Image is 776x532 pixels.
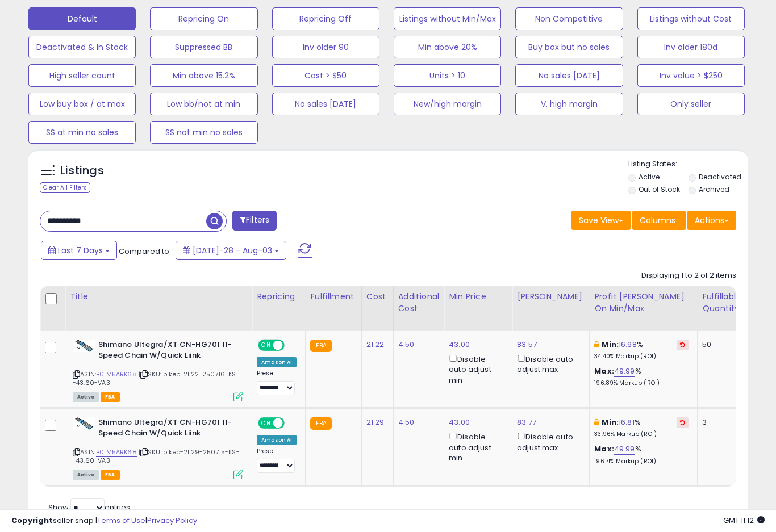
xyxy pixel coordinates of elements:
button: Filters [232,211,277,231]
small: FBA [310,340,331,352]
button: New/high margin [394,93,501,115]
button: Columns [632,211,686,230]
div: Fulfillment [310,291,356,303]
button: SS at min no sales [28,121,136,144]
a: B01M5ARK68 [96,447,137,457]
button: Low buy box / at max [28,93,136,115]
div: 3 [702,417,737,428]
button: Min above 20% [394,36,501,58]
b: Shimano Ultegra/XT CN-HG701 11-Speed Chain W/Quick Liink [98,417,236,441]
button: Save View [571,211,631,230]
span: Columns [640,215,675,226]
button: Deactivated & In Stock [28,36,136,58]
button: Listings without Cost [637,7,745,30]
span: Compared to: [119,246,171,257]
div: [PERSON_NAME] [517,291,585,303]
a: Privacy Policy [147,515,197,526]
button: Listings without Min/Max [394,7,501,30]
span: ON [259,341,273,350]
span: OFF [283,418,301,428]
button: Only seller [637,93,745,115]
b: Shimano Ultegra/XT CN-HG701 11-Speed Chain W/Quick Liink [98,340,236,363]
button: [DATE]-28 - Aug-03 [176,241,286,260]
div: Displaying 1 to 2 of 2 items [641,270,736,281]
button: Inv value > $250 [637,64,745,87]
p: 34.40% Markup (ROI) [594,353,689,361]
a: 43.00 [449,417,470,428]
button: No sales [DATE] [272,93,379,115]
a: B01M5ARK68 [96,370,137,379]
b: Max: [594,443,614,454]
a: Terms of Use [97,515,145,526]
button: Repricing Off [272,7,379,30]
div: Disable auto adjust min [449,353,503,386]
button: Suppressed BB [150,36,257,58]
button: Cost > $50 [272,64,379,87]
th: The percentage added to the cost of goods (COGS) that forms the calculator for Min & Max prices. [590,286,698,331]
a: 83.77 [517,417,536,428]
div: % [594,444,689,465]
a: 83.57 [517,339,537,350]
button: High seller count [28,64,136,87]
div: Amazon AI [257,435,297,445]
button: V. high margin [515,93,623,115]
div: Cost [366,291,389,303]
a: 49.99 [614,366,635,377]
a: 21.22 [366,339,385,350]
b: Max: [594,366,614,376]
button: Min above 15.2% [150,64,257,87]
div: 50 [702,340,737,350]
div: Preset: [257,370,297,395]
b: Min: [602,417,619,428]
div: Fulfillable Quantity [702,291,741,315]
div: % [594,417,689,438]
p: 33.96% Markup (ROI) [594,430,689,438]
p: 196.71% Markup (ROI) [594,458,689,466]
h5: Listings [60,163,104,179]
small: FBA [310,417,331,430]
a: 21.29 [366,417,385,428]
img: 41uaR8pfhnL._SL40_.jpg [73,340,95,352]
a: 43.00 [449,339,470,350]
span: OFF [283,341,301,350]
a: 16.81 [619,417,635,428]
button: Low bb/not at min [150,93,257,115]
span: All listings currently available for purchase on Amazon [73,392,99,402]
button: Units > 10 [394,64,501,87]
a: 4.50 [398,417,415,428]
div: Clear All Filters [40,182,90,193]
span: | SKU: bikep-21.29-250715-KS--43.60-VA3 [73,447,240,464]
div: Min Price [449,291,507,303]
div: % [594,340,689,361]
b: Min: [602,339,619,350]
div: Disable auto adjust max [517,430,581,453]
div: Profit [PERSON_NAME] on Min/Max [594,291,692,315]
p: Listing States: [628,159,748,170]
button: Buy box but no sales [515,36,623,58]
p: 196.89% Markup (ROI) [594,379,689,387]
span: Show: entries [48,502,130,513]
button: Default [28,7,136,30]
label: Deactivated [699,172,741,182]
span: FBA [101,470,120,480]
a: 4.50 [398,339,415,350]
button: Non Competitive [515,7,623,30]
div: Title [70,291,247,303]
div: Disable auto adjust max [517,353,581,375]
div: Disable auto adjust min [449,430,503,463]
div: % [594,366,689,387]
span: | SKU: bikep-21.22-250716-KS--43.60-VA3 [73,370,240,387]
label: Archived [699,185,729,194]
label: Active [639,172,660,182]
div: Preset: [257,447,297,473]
div: ASIN: [73,417,243,478]
span: ON [259,418,273,428]
div: seller snap | | [11,516,197,526]
span: [DATE]-28 - Aug-03 [193,245,272,256]
button: Actions [687,211,736,230]
div: Repricing [257,291,301,303]
div: ASIN: [73,340,243,400]
img: 41uaR8pfhnL._SL40_.jpg [73,417,95,430]
span: FBA [101,392,120,402]
a: 49.99 [614,443,635,455]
